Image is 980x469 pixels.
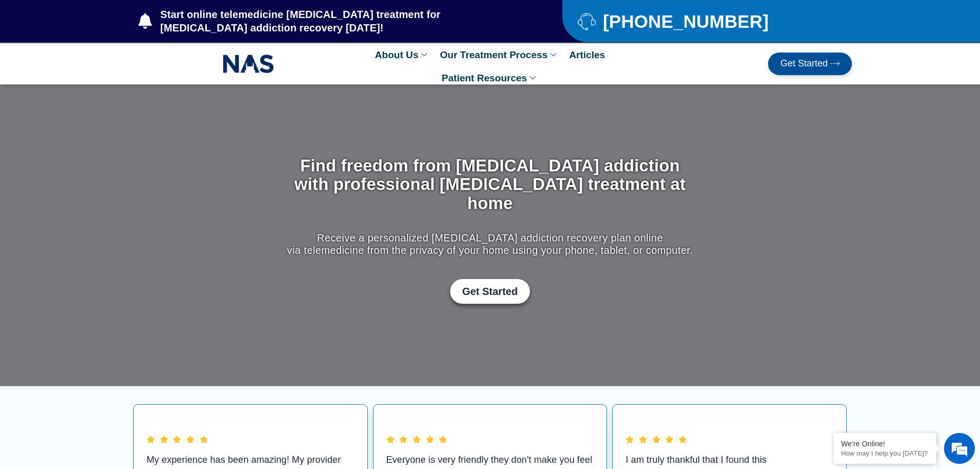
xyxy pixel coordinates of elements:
a: Start online telemedicine [MEDICAL_DATA] treatment for [MEDICAL_DATA] addiction recovery [DATE]! [138,8,521,34]
h1: Find freedom from [MEDICAL_DATA] addiction with professional [MEDICAL_DATA] treatment at home [284,157,696,213]
a: Patient Resources [437,66,544,90]
span: [PHONE_NUMBER] [600,15,769,28]
div: Get Started with Suboxone Treatment by filling-out this new patient packet form [284,279,696,304]
div: Chat with us now [69,54,188,67]
span: We're online! [60,130,142,234]
a: [PHONE_NUMBER] [578,12,826,30]
div: Minimize live chat window [169,5,193,30]
span: Get Started [780,59,828,69]
p: How may I help you today? [841,449,929,457]
a: Our Treatment Process [435,43,564,66]
a: About Us [370,43,435,66]
a: Get Started [450,279,530,304]
textarea: Type your message and hit 'Enter' [5,281,196,317]
div: Navigation go back [11,53,27,68]
a: Articles [564,43,610,66]
span: Start online telemedicine [MEDICAL_DATA] treatment for [MEDICAL_DATA] addiction recovery [DATE]! [158,8,522,34]
span: Get Started [462,285,518,298]
a: Get Started [768,53,852,75]
p: Receive a personalized [MEDICAL_DATA] addiction recovery plan online via telemedicine from the pr... [284,232,696,256]
img: NAS_email_signature-removebg-preview.png [223,52,274,76]
div: We're Online! [841,440,929,448]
